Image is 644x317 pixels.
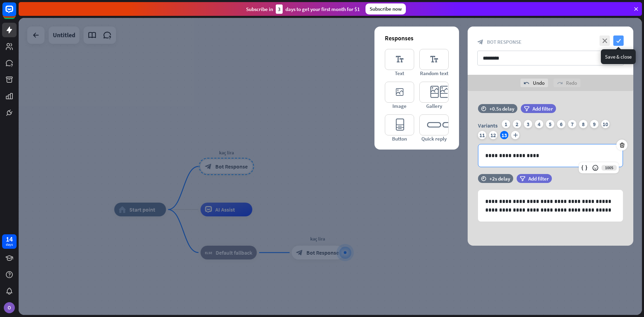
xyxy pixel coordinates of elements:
div: +0.5s delay [489,105,514,112]
div: 7 [568,120,576,128]
div: 3 [276,4,283,14]
button: Open LiveChat chat widget [6,3,26,23]
span: Variants [478,122,498,129]
i: time [481,176,486,181]
div: Redo [554,79,580,87]
span: Bot Response [487,39,521,45]
div: Undo [520,79,548,87]
div: Subscribe now [365,3,406,14]
div: 14 [6,236,13,242]
div: 11 [478,131,486,139]
div: 8 [579,120,587,128]
span: Add filter [528,175,549,182]
div: 5 [546,120,554,128]
i: redo [557,80,563,86]
span: Add filter [533,105,553,112]
div: 9 [590,120,598,128]
a: 14 days [2,234,17,249]
div: 1 [502,120,510,128]
i: close [599,35,610,46]
div: Subscribe in days to get your first month for $1 [246,4,360,14]
div: +2s delay [489,175,510,182]
div: days [6,242,13,247]
i: filter [524,106,529,111]
div: 6 [557,120,565,128]
i: plus [511,131,519,139]
div: 4 [535,120,543,128]
div: 13 [500,131,508,139]
i: time [481,106,486,111]
div: 10 [601,120,609,128]
i: block_bot_response [477,39,484,45]
i: check [613,35,624,46]
div: 12 [489,131,497,139]
div: 3 [524,120,532,128]
div: 2 [513,120,521,128]
i: filter [520,176,525,181]
i: undo [524,80,529,86]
